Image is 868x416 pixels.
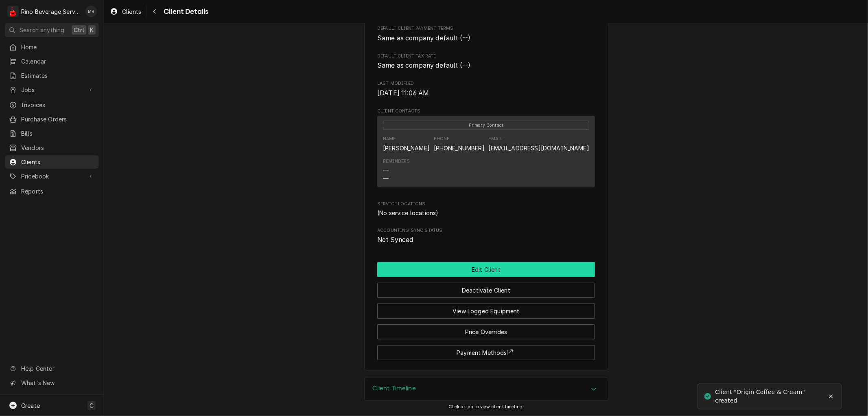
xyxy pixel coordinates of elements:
span: C [90,401,94,410]
span: Service Locations [377,201,595,207]
span: Create [21,402,40,409]
div: Button Group Row [377,262,595,277]
a: Reports [5,185,99,198]
span: Home [21,43,95,51]
span: What's New [21,379,94,387]
div: Email [489,136,503,142]
span: Calendar [21,57,95,66]
span: Clients [21,158,95,166]
div: Service Locations List [377,209,595,217]
span: Last Modified [377,88,595,98]
div: MR [85,6,97,17]
a: Home [5,40,99,54]
span: Reports [21,187,95,196]
div: Client Contacts [377,108,595,191]
div: R [7,6,19,17]
div: Button Group Row [377,319,595,339]
span: Invoices [21,101,95,109]
div: Phone [434,136,450,142]
h3: Client Timeline [373,385,416,392]
div: Default Client Payment Terms [377,25,595,43]
span: Same as company default (--) [377,34,470,42]
div: Button Group Row [377,339,595,360]
span: Default Client Tax Rate [377,61,595,70]
a: Bills [5,127,99,140]
span: Jobs [21,86,83,94]
div: Primary [383,120,589,130]
span: Estimates [21,71,95,80]
span: Same as company default (--) [377,62,470,69]
a: Purchase Orders [5,112,99,126]
div: Client "Origin Coffee & Cream" created [715,388,824,405]
span: Primary Contact [383,121,589,130]
div: Client Timeline [364,378,608,401]
span: Bills [21,129,95,138]
span: Ctrl [74,26,84,34]
div: Button Group Row [377,298,595,319]
a: Clients [107,5,144,18]
button: View Logged Equipment [377,304,595,319]
div: Button Group Row [377,277,595,298]
a: Go to Jobs [5,83,99,97]
button: Edit Client [377,262,595,277]
a: Go to Help Center [5,362,99,375]
div: Reminders [383,158,410,165]
span: Vendors [21,143,95,152]
span: Pricebook [21,172,83,180]
div: Client Contacts List [377,116,595,191]
span: Client Details [161,6,208,17]
span: Default Client Payment Terms [377,25,595,32]
span: Accounting Sync Status [377,227,595,234]
a: Calendar [5,55,99,68]
span: Default Client Tax Rate [377,53,595,59]
a: Clients [5,155,99,169]
span: [DATE] 11:06 AM [377,89,429,97]
span: K [90,26,94,34]
div: Button Group [377,262,595,360]
span: Default Client Payment Terms [377,33,595,43]
span: Click or tap to view client timeline. [449,404,524,409]
span: Help Center [21,364,94,373]
div: Default Client Tax Rate [377,53,595,70]
span: Clients [122,7,141,16]
div: Phone [434,136,485,152]
div: Accordion Header [365,378,608,401]
button: Price Overrides [377,324,595,339]
span: Last Modified [377,80,595,87]
a: [PHONE_NUMBER] [434,145,485,152]
div: Rino Beverage Service's Avatar [7,6,19,17]
a: Invoices [5,98,99,112]
div: Contact [377,116,595,187]
span: Search anything [20,26,64,34]
div: Service Locations [377,201,595,217]
a: Vendors [5,141,99,154]
a: Go to What's New [5,376,99,390]
a: [EMAIL_ADDRESS][DOMAIN_NAME] [489,145,589,152]
div: Name [383,136,430,152]
div: Reminders [383,158,410,183]
button: Deactivate Client [377,283,595,298]
button: Accordion Details Expand Trigger [365,378,608,401]
div: — [383,166,389,174]
span: Purchase Orders [21,115,95,123]
div: Last Modified [377,80,595,98]
span: Client Contacts [377,108,595,114]
div: Rino Beverage Service [21,7,81,16]
div: [PERSON_NAME] [383,144,430,152]
div: — [383,174,389,183]
div: Accounting Sync Status [377,227,595,245]
button: Search anythingCtrlK [5,23,99,37]
div: Email [489,136,589,152]
span: Not Synced [377,236,413,244]
button: Navigate back [148,5,161,18]
a: Go to Pricebook [5,169,99,183]
div: Name [383,136,396,142]
a: Estimates [5,69,99,82]
span: Accounting Sync Status [377,235,595,245]
div: Melissa Rinehart's Avatar [85,6,97,17]
button: Payment Methods [377,345,595,360]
